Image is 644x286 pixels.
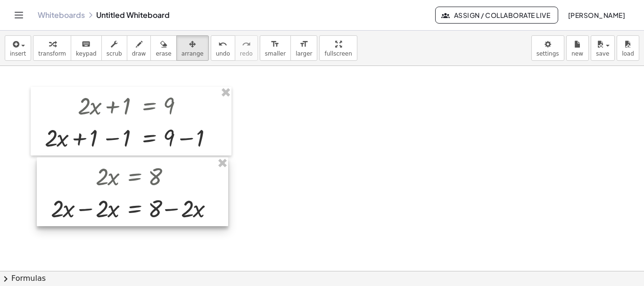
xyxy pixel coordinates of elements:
[537,50,559,57] span: settings
[443,11,550,19] span: Assign / Collaborate Live
[150,35,176,61] button: erase
[319,35,357,61] button: fullscreen
[82,39,91,50] i: keyboard
[5,35,31,61] button: insert
[127,35,151,61] button: draw
[296,50,312,57] span: larger
[33,35,71,61] button: transform
[182,50,204,57] span: arrange
[76,50,97,57] span: keypad
[101,35,127,61] button: scrub
[211,35,235,61] button: undoundo
[107,50,122,57] span: scrub
[240,50,253,57] span: redo
[324,50,352,57] span: fullscreen
[622,50,634,57] span: load
[290,35,317,61] button: format_sizelarger
[531,35,564,61] button: settings
[271,39,280,50] i: format_size
[235,35,258,61] button: redoredo
[265,50,286,57] span: smaller
[591,35,615,61] button: save
[571,50,583,57] span: new
[617,35,639,61] button: load
[176,35,209,61] button: arrange
[11,8,26,23] button: Toggle navigation
[71,35,102,61] button: keyboardkeypad
[260,35,291,61] button: format_sizesmaller
[242,39,251,50] i: redo
[566,35,589,61] button: new
[299,39,308,50] i: format_size
[435,7,558,24] button: Assign / Collaborate Live
[10,50,26,57] span: insert
[38,10,85,20] a: Whiteboards
[38,50,66,57] span: transform
[560,7,633,24] button: [PERSON_NAME]
[216,50,230,57] span: undo
[132,50,146,57] span: draw
[596,50,609,57] span: save
[568,11,625,19] span: [PERSON_NAME]
[218,39,227,50] i: undo
[156,50,171,57] span: erase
